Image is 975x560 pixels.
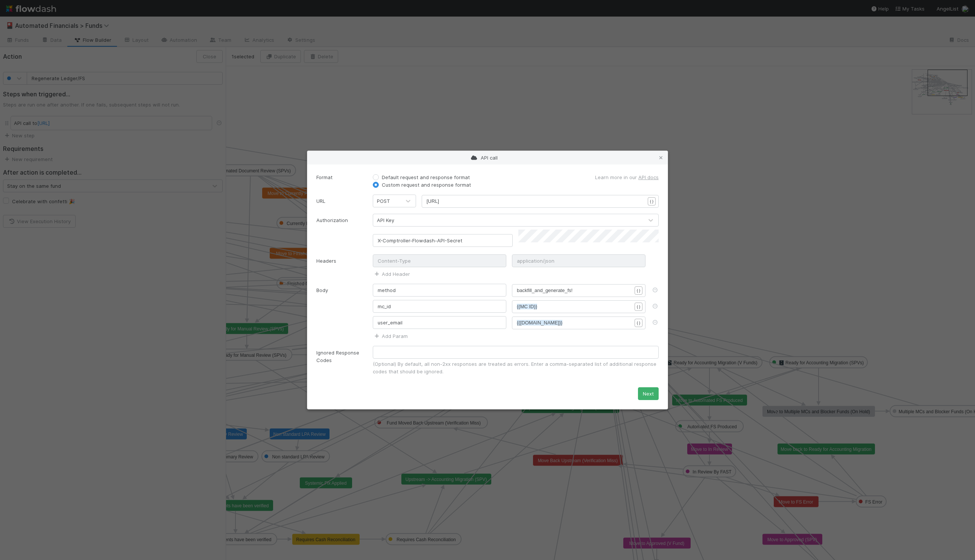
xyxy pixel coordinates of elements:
a: API docs [638,174,659,180]
label: Authorization [316,216,348,224]
div: API Key [377,216,394,224]
button: Next [638,387,659,400]
div: API call [307,151,668,164]
label: Default request and response format [382,173,470,181]
label: Body [316,286,328,294]
button: { } [648,197,656,205]
button: { } [635,319,642,327]
label: Headers [316,257,336,265]
div: (Optional) By default, all non-2xx responses are treated as errors. Enter a comma-separated list ... [373,360,659,375]
label: Format [316,173,333,181]
span: [URL] [427,198,439,204]
input: Key [373,234,513,247]
label: URL [316,197,325,205]
button: { } [635,286,642,295]
span: {{MC ID}} [517,304,537,309]
label: Ignored Response Codes [316,349,367,364]
div: Learn more in our [489,173,664,181]
div: POST [377,197,390,205]
a: Add Param [373,333,408,339]
button: { } [635,303,642,311]
label: Custom request and response format [382,181,471,189]
span: backfill_and_generate_fs! [517,288,573,293]
span: {{[DOMAIN_NAME]}} [517,320,562,326]
a: Add Header [373,271,410,277]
